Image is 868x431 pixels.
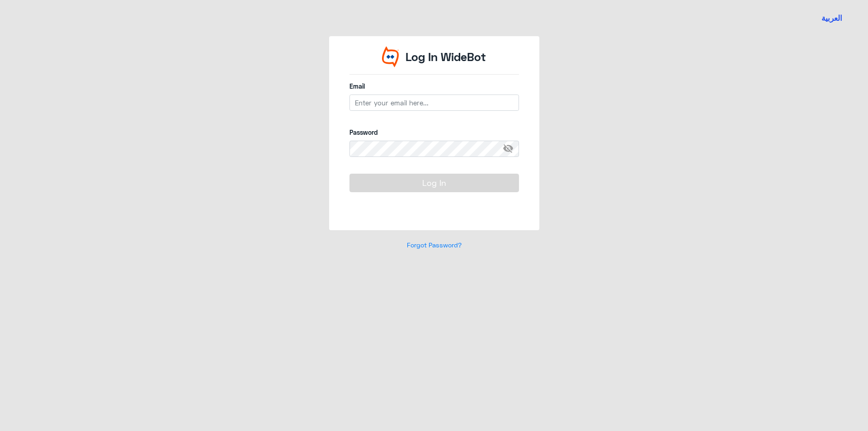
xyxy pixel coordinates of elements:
[406,48,486,66] p: Log In WideBot
[821,13,842,24] button: العربية
[349,128,519,137] label: Password
[407,241,462,249] a: Forgot Password?
[349,81,519,91] label: Email
[816,7,848,29] a: Switch language
[349,95,519,111] input: Enter your email here...
[349,174,519,192] button: Log In
[382,46,399,67] img: Widebot Logo
[503,141,519,157] span: visibility_off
